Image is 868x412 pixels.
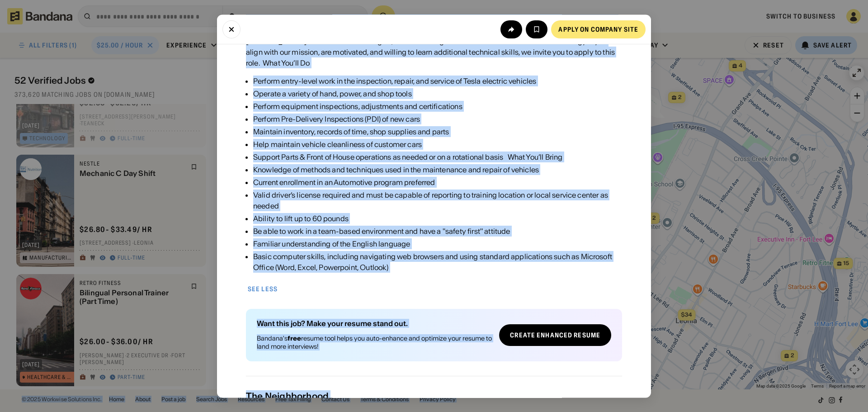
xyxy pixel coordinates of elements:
[288,334,301,342] b: free
[253,251,622,273] div: Basic computer skills, including navigating web browsers and using standard applications such as ...
[253,177,622,188] div: Current enrollment in an Automotive program preferred
[558,26,638,32] div: Apply on company site
[253,213,622,224] div: Ability to lift up to 60 pounds
[253,76,622,86] div: Perform entry-level work in the inspection, repair, and service of Tesla electric vehicles
[253,139,622,150] div: Help maintain vehicle cleanliness of customer cars
[253,126,622,137] div: Maintain inventory, records of time, shop supplies and parts
[253,164,622,175] div: Knowledge of methods and techniques used in the maintenance and repair of vehicles
[253,152,622,162] div: Support Parts & Front of House operations as needed or on a rotational basis What You’ll Bring
[253,114,622,124] div: Perform Pre-Delivery Inspections (PDI) of new cars
[246,391,622,402] div: The Neighborhood
[253,238,622,249] div: Familiar understanding of the English language
[257,334,492,350] div: Bandana's resume tool helps you auto-enhance and optimize your resume to land more interviews!
[253,226,622,237] div: Be able to work in a team-based environment and have a "safety first" attitude
[510,332,600,338] div: Create Enhanced Resume
[257,320,492,327] div: Want this job? Make your resume stand out.
[248,286,278,292] div: See less
[253,189,622,211] div: Valid driver’s license required and must be capable of reporting to training location or local se...
[253,101,622,112] div: Perform equipment inspections, adjustments and certifications
[222,20,241,38] button: Close
[253,88,622,99] div: Operate a variety of hand, power, and shop tools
